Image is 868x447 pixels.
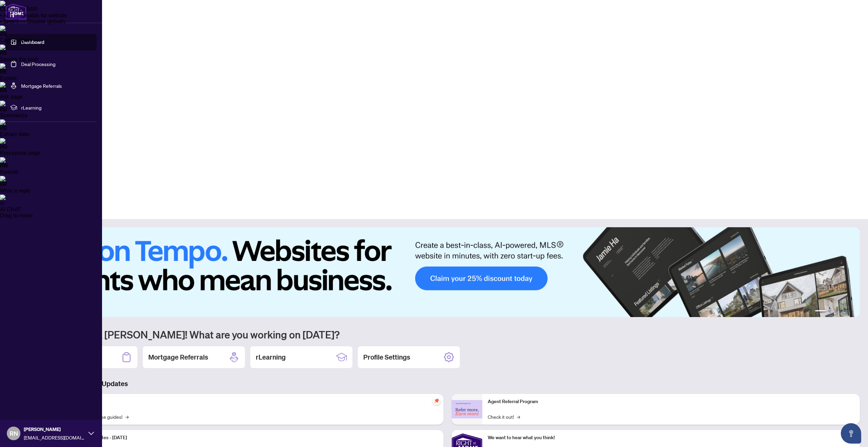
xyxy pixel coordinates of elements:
button: Open asap [841,423,861,444]
span: RN [10,429,18,438]
button: 5 [845,310,848,313]
p: Platform Updates - [DATE] [71,434,438,442]
span: [PERSON_NAME] [24,426,85,433]
img: Slide 0 [35,227,860,317]
img: Agent Referral Program [452,400,482,419]
span: → [517,413,520,420]
button: 1 [815,310,826,313]
p: Agent Referral Program [488,398,854,405]
button: 3 [834,310,837,313]
button: 4 [839,310,842,313]
button: 2 [829,310,831,313]
p: We want to hear what you think! [488,434,854,442]
span: → [125,413,129,420]
p: Self-Help [71,398,438,405]
h3: Brokerage & Industry Updates [35,379,860,388]
a: Check it out!→ [488,413,520,420]
span: pushpin [433,397,441,405]
h2: Mortgage Referrals [148,352,208,362]
h2: rLearning [256,352,286,362]
button: 6 [850,310,853,313]
h1: Welcome back [PERSON_NAME]! What are you working on [DATE]? [35,328,860,341]
h2: Profile Settings [363,352,410,362]
span: [EMAIL_ADDRESS][DOMAIN_NAME] [24,434,85,441]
